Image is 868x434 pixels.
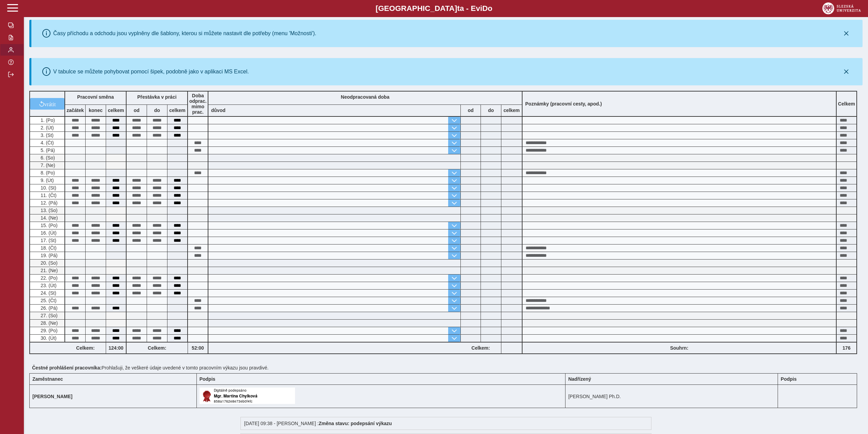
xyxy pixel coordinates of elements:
span: 14. (Ne) [39,215,58,221]
span: 20. (So) [39,260,58,266]
b: Celkem: [65,345,106,351]
span: 19. (Pá) [39,253,58,258]
b: [GEOGRAPHIC_DATA] a - Evi [20,4,848,13]
b: Celkem: [460,345,501,351]
td: [PERSON_NAME] Ph.D. [565,385,778,408]
img: logo_web_su.png [822,2,861,14]
span: 7. (Ne) [39,163,55,168]
span: 26. (Pá) [39,305,58,311]
span: 27. (So) [39,313,58,318]
b: od [461,108,481,113]
span: 29. (Po) [39,328,58,333]
b: Přestávka v práci [137,94,176,100]
b: Čestné prohlášení pracovníka: [32,365,102,370]
span: 22. (Po) [39,275,58,281]
span: 24. (St) [39,290,56,296]
span: 21. (Ne) [39,268,58,273]
b: Neodpracovaná doba [341,94,389,100]
b: Poznámky (pracovní cesty, apod.) [523,101,605,107]
b: Podpis [200,376,216,382]
span: 5. (Pá) [39,148,55,153]
b: 124:00 [106,345,126,351]
b: celkem [501,108,522,113]
span: D [482,4,488,13]
button: vrátit [30,98,64,110]
img: Digitálně podepsáno uživatelem [200,388,295,404]
div: Časy příchodu a odchodu jsou vyplněny dle šablony, kterou si můžete nastavit dle potřeby (menu 'M... [53,30,317,37]
b: 52:00 [188,345,208,351]
span: 28. (Ne) [39,320,58,326]
span: 6. (So) [39,155,55,160]
div: Prohlašuji, že veškeré údaje uvedené v tomto pracovním výkazu jsou pravdivé. [29,362,863,373]
span: 8. (Po) [39,170,55,176]
b: celkem [167,108,187,113]
b: Celkem [838,101,855,107]
span: 16. (Út) [39,230,57,236]
span: 23. (Út) [39,283,57,288]
span: vrátit [44,101,56,107]
b: důvod [211,108,225,113]
b: konec [86,108,106,113]
span: 17. (St) [39,238,56,243]
span: 12. (Pá) [39,200,58,206]
b: od [127,108,147,113]
span: 4. (Čt) [39,140,54,145]
span: 13. (So) [39,208,58,213]
b: celkem [106,108,126,113]
b: Změna stavu: podepsání výkazu [319,421,392,426]
span: 11. (Čt) [39,193,57,198]
b: Doba odprac. mimo prac. [189,93,207,115]
b: do [481,108,501,113]
span: 15. (Po) [39,223,58,228]
b: Nadřízený [568,376,591,382]
b: Pracovní směna [77,94,114,100]
b: do [147,108,167,113]
b: Zaměstnanec [32,376,63,382]
b: 176 [837,345,856,351]
span: 9. (Út) [39,178,54,183]
b: začátek [65,108,85,113]
span: 25. (Čt) [39,298,57,303]
span: t [457,4,459,13]
b: Souhrn: [670,345,689,351]
span: 2. (Út) [39,125,54,130]
b: Celkem: [127,345,188,351]
b: [PERSON_NAME] [32,394,72,399]
div: V tabulce se můžete pohybovat pomocí šipek, podobně jako v aplikaci MS Excel. [53,69,249,75]
div: [DATE] 09:38 - [PERSON_NAME] : [240,417,652,430]
span: 1. (Po) [39,117,55,123]
span: 3. (St) [39,132,54,138]
span: 10. (St) [39,185,56,191]
span: o [488,4,492,13]
span: 18. (Čt) [39,245,57,251]
span: 30. (Út) [39,335,57,341]
b: Podpis [781,376,797,382]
